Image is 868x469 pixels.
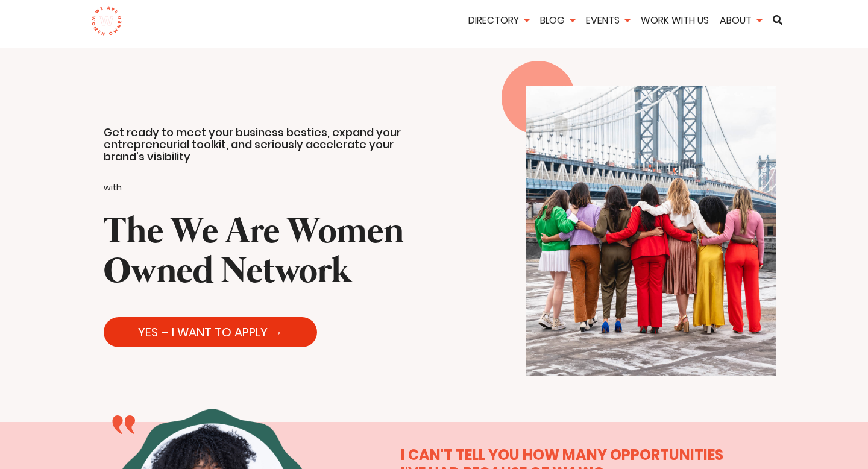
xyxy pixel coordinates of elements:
[582,13,634,27] a: Events
[637,13,713,27] a: Work With Us
[104,213,422,292] h1: The We Are Women Owned Network
[104,317,317,347] a: YES – I WANT TO APPLY →
[582,13,634,30] li: Events
[526,86,776,376] img: We are Women Owned standing together in Brooklyn
[769,15,787,25] a: Search
[715,13,766,27] a: About
[91,6,122,36] img: logo
[536,13,579,27] a: Blog
[715,13,766,30] li: About
[536,13,579,30] li: Blog
[464,13,533,27] a: Directory
[104,180,422,196] p: with
[104,127,422,163] p: Get ready to meet your business besties, expand your entrepreneurial toolkit, and seriously accel...
[464,13,533,30] li: Directory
